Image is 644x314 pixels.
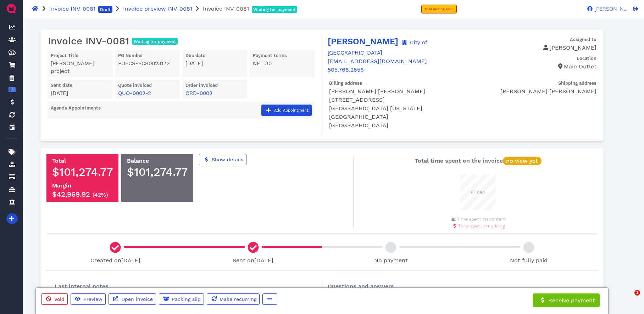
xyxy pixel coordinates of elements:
[90,257,140,264] span: Created on
[71,293,106,305] button: Preview
[185,90,212,96] a: ORD-0002
[41,293,68,305] button: Void
[48,35,129,47] span: Invoice INV-0081
[261,105,312,116] button: Add Appointment
[328,37,398,46] a: [PERSON_NAME]
[51,90,68,96] span: [DATE]
[52,182,71,189] span: Margin
[458,223,505,229] span: Time spent on pricing
[134,39,176,44] span: Waiting for payment
[253,7,295,12] span: Waiting for payment
[273,108,309,113] span: Add Appointment
[620,290,637,307] iframe: Intercom live chat
[109,293,156,305] a: Open invoice
[6,3,17,14] img: QuoteM_icon_flat.png
[584,5,628,12] a: [PERSON_NAME]
[127,157,149,164] span: Balance
[506,157,538,164] span: no view yet
[118,60,177,68] div: POFCS-FCS0023173
[510,257,548,264] span: Not fully paid
[118,53,143,58] span: PO Number
[468,87,596,96] div: [PERSON_NAME] [PERSON_NAME]
[121,257,140,264] span: [DATE]
[547,297,595,304] span: Receive payment
[328,66,364,73] a: 505.768.2856
[462,44,596,52] p: [PERSON_NAME]
[462,62,596,71] p: Main Outlet
[185,83,218,88] span: Order invoiced
[10,50,12,54] tspan: $
[199,154,246,165] a: Show details
[51,60,110,76] div: [PERSON_NAME] project
[94,191,106,198] span: 42%
[123,5,192,12] a: Invoice preview INV-0081
[185,53,205,58] span: Due date
[533,293,600,308] button: Receive payment
[203,5,249,12] span: Invoice INV-0081
[329,104,463,121] p: [GEOGRAPHIC_DATA] [US_STATE][GEOGRAPHIC_DATA]
[171,296,201,302] span: Packing slip
[52,190,90,198] span: $42,969.92
[329,80,362,86] span: Billing address
[329,96,463,104] p: [STREET_ADDRESS]
[558,80,596,86] span: Shipping address
[52,165,113,179] span: $101,274.77
[49,5,112,12] a: Invoice INV-0081Draft
[51,53,78,58] span: Project Title
[211,157,243,162] span: Show details
[457,217,506,222] span: Time spent on content
[328,58,427,65] a: [EMAIL_ADDRESS][DOMAIN_NAME]
[49,5,95,12] span: Invoice INV-0081
[53,296,65,302] span: Void
[93,191,108,198] small: ( )
[218,296,256,302] span: Make recurring
[570,37,596,42] span: Assigned to
[424,7,454,11] span: Trial ending soon
[207,293,260,305] button: Make recurring
[253,60,312,68] div: NET 30
[634,290,640,296] span: 1
[421,5,457,13] a: Trial ending soon
[415,157,542,164] span: Total time spent on the invoice
[118,90,151,96] a: QUO-0002-2
[127,165,188,179] span: $101,274.77
[52,157,66,164] span: Total
[51,83,72,88] span: Sent date
[233,257,273,264] span: Sent on
[577,56,596,61] span: Location
[328,39,427,56] a: City of [GEOGRAPHIC_DATA]
[254,257,273,264] span: [DATE]
[82,296,102,302] span: Preview
[51,105,101,111] span: Agenda Appointments
[253,53,287,58] span: Payment terms
[100,7,111,12] span: Draft
[374,257,408,264] span: No payment
[185,60,203,67] span: [DATE]
[329,121,463,130] p: [GEOGRAPHIC_DATA]
[329,87,463,96] div: [PERSON_NAME] [PERSON_NAME]
[593,6,628,12] span: [PERSON_NAME]
[159,293,204,305] button: Packing slip
[120,296,153,302] span: Open invoice
[118,83,152,88] span: Quote invoiced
